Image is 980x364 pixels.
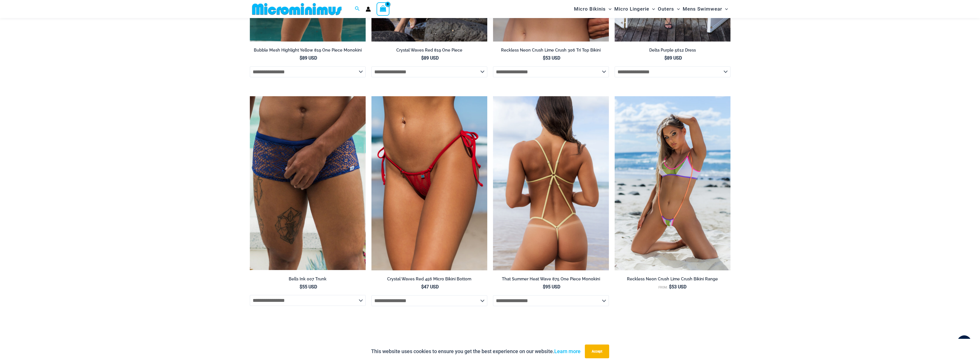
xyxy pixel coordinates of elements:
bdi: 89 USD [421,55,439,61]
a: Crystal Waves 456 Bottom 02Crystal Waves 456 Bottom 01Crystal Waves 456 Bottom 01 [371,96,487,270]
bdi: 89 USD [664,55,682,61]
bdi: 53 USD [543,55,560,61]
bdi: 53 USD [669,284,686,290]
bdi: 47 USD [421,284,439,290]
img: MM SHOP LOGO FLAT [250,3,344,15]
span: Menu Toggle [649,2,655,16]
a: Bells Ink 007 Trunk 10Bells Ink 007 Trunk 11Bells Ink 007 Trunk 11 [250,96,366,270]
span: Menu Toggle [674,2,680,16]
img: Reckless Neon Crush Lime Crush 349 Crop Top 4561 Sling 05 [615,96,730,270]
span: $ [543,55,545,61]
h2: Bells Ink 007 Trunk [250,276,366,282]
a: Reckless Neon Crush Lime Crush Bikini Range [615,276,730,284]
a: Micro BikinisMenu ToggleMenu Toggle [573,2,613,16]
img: Crystal Waves 456 Bottom 02 [371,96,487,270]
span: Micro Bikinis [574,2,606,16]
img: Bells Ink 007 Trunk 10 [250,96,366,270]
a: Account icon link [366,7,371,12]
h2: Reckless Neon Crush Lime Crush 306 Tri Top Bikini [493,48,609,53]
a: Crystal Waves Red 819 One Piece [371,48,487,55]
span: Menu Toggle [722,2,728,16]
p: This website uses cookies to ensure you get the best experience on our website. [371,347,581,356]
h2: Bubble Mesh Highlight Yellow 819 One Piece Monokini [250,48,366,53]
span: Micro Lingerie [614,2,649,16]
a: View Shopping Cart, empty [377,2,390,15]
span: From: [658,286,668,289]
span: $ [421,55,424,61]
a: Mens SwimwearMenu ToggleMenu Toggle [681,2,729,16]
h2: Crystal Waves Red 819 One Piece [371,48,487,53]
span: $ [543,284,545,290]
a: Reckless Neon Crush Lime Crush 349 Crop Top 4561 Sling 05Reckless Neon Crush Lime Crush 349 Crop ... [615,96,730,270]
a: Micro LingerieMenu ToggleMenu Toggle [613,2,656,16]
a: Crystal Waves Red 456 Micro Bikini Bottom [371,276,487,284]
a: That Summer Heat Wave 875 One Piece Monokini 10That Summer Heat Wave 875 One Piece Monokini 12Tha... [493,96,609,270]
span: Outers [658,2,674,16]
bdi: 55 USD [300,284,317,290]
h2: Reckless Neon Crush Lime Crush Bikini Range [615,276,730,282]
button: Accept [585,345,609,358]
h2: That Summer Heat Wave 875 One Piece Monokini [493,276,609,282]
bdi: 95 USD [543,284,560,290]
a: Bells Ink 007 Trunk [250,276,366,284]
h2: Crystal Waves Red 456 Micro Bikini Bottom [371,276,487,282]
nav: Site Navigation [572,1,730,17]
span: $ [300,55,302,61]
span: Menu Toggle [606,2,611,16]
a: OutersMenu ToggleMenu Toggle [656,2,681,16]
h2: Delta Purple 5612 Dress [615,48,730,53]
bdi: 89 USD [300,55,317,61]
a: That Summer Heat Wave 875 One Piece Monokini [493,276,609,284]
span: $ [300,284,302,290]
a: Bubble Mesh Highlight Yellow 819 One Piece Monokini [250,48,366,55]
a: Search icon link [355,5,360,13]
a: Reckless Neon Crush Lime Crush 306 Tri Top Bikini [493,48,609,55]
span: $ [664,55,667,61]
span: Mens Swimwear [683,2,722,16]
span: $ [669,284,672,290]
a: Learn more [554,348,581,354]
img: That Summer Heat Wave 875 One Piece Monokini 12 [493,96,609,270]
span: $ [421,284,424,290]
a: Delta Purple 5612 Dress [615,48,730,55]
